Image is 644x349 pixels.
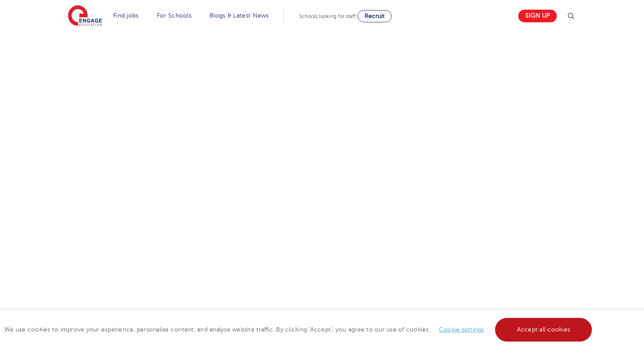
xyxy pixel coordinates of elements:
[364,13,385,19] span: Recruit
[4,326,594,333] span: We use cookies to improve your experience, personalise content, and analyse website traffic. By c...
[209,12,269,19] a: Blogs & Latest News
[299,13,356,19] span: Schools looking for staff
[113,12,139,19] a: Find jobs
[357,10,392,22] a: Recruit
[68,5,102,27] img: Engage Education
[439,326,484,333] a: Cookie settings
[518,10,557,22] a: Sign up
[495,318,592,342] a: Accept all cookies
[157,12,191,19] a: For Schools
